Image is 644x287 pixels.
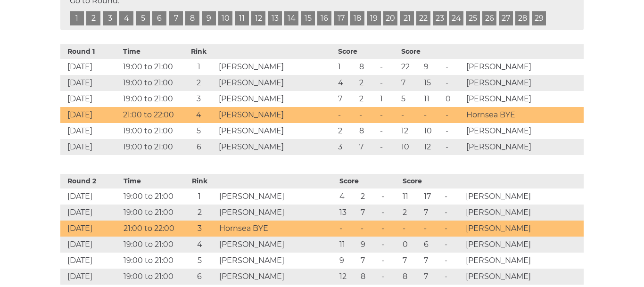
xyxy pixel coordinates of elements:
a: 19 [367,11,381,25]
a: 22 [416,11,430,25]
td: 7 [421,205,443,221]
td: - [379,269,400,285]
td: [PERSON_NAME] [216,91,336,107]
td: 21:00 to 22:00 [121,107,181,123]
td: [DATE] [60,91,121,107]
a: 17 [334,11,348,25]
td: - [443,123,464,139]
td: [PERSON_NAME] [464,123,584,139]
td: 9 [358,237,380,253]
th: Score [336,44,399,59]
a: 25 [466,11,480,25]
td: 6 [421,237,443,253]
td: [PERSON_NAME] [217,237,337,253]
td: - [443,107,464,123]
a: 28 [515,11,529,25]
td: [PERSON_NAME] [463,189,584,205]
td: - [442,205,463,221]
td: [PERSON_NAME] [463,253,584,269]
a: 6 [152,11,166,25]
td: 7 [421,269,443,285]
td: 10 [421,123,443,139]
th: Round 1 [60,44,121,59]
td: - [443,59,464,75]
a: 11 [235,11,249,25]
td: [PERSON_NAME] [216,139,336,155]
td: [PERSON_NAME] [217,253,337,269]
td: 8 [400,269,421,285]
th: Round 2 [60,174,121,189]
td: 1 [378,91,399,107]
th: Time [121,174,182,189]
td: 9 [337,253,358,269]
th: Rink [182,174,217,189]
td: 12 [337,269,358,285]
td: - [378,123,399,139]
td: [DATE] [60,205,121,221]
td: 7 [358,205,380,221]
td: 13 [337,205,358,221]
td: [DATE] [60,139,121,155]
td: - [379,253,400,269]
th: Score [399,44,464,59]
td: - [443,139,464,155]
td: 0 [443,91,464,107]
td: - [379,205,400,221]
td: 10 [399,139,421,155]
td: 4 [182,237,217,253]
td: [PERSON_NAME] [216,75,336,91]
td: 19:00 to 21:00 [121,269,182,285]
td: 19:00 to 21:00 [121,139,181,155]
td: 2 [400,205,421,221]
a: 7 [169,11,183,25]
a: 2 [86,11,100,25]
a: 23 [433,11,447,25]
td: 5 [399,91,421,107]
td: 0 [400,237,421,253]
td: 1 [182,189,217,205]
td: [DATE] [60,123,121,139]
td: 7 [358,253,380,269]
td: 7 [400,253,421,269]
td: 2 [357,75,378,91]
td: 3 [182,91,216,107]
td: 8 [357,123,378,139]
td: [DATE] [60,75,121,91]
td: - [442,221,463,237]
td: - [378,107,399,123]
td: - [400,221,421,237]
a: 15 [301,11,315,25]
td: - [378,59,399,75]
td: - [378,139,399,155]
td: 19:00 to 21:00 [121,91,181,107]
td: [DATE] [60,237,121,253]
td: 19:00 to 21:00 [121,237,182,253]
td: [PERSON_NAME] [463,221,584,237]
td: - [379,189,400,205]
td: - [336,107,357,123]
a: 4 [119,11,133,25]
a: 20 [383,11,397,25]
td: [DATE] [60,269,121,285]
td: 22 [399,59,421,75]
td: 17 [421,189,443,205]
td: 2 [358,189,380,205]
td: 5 [182,253,217,269]
a: 27 [499,11,513,25]
a: 16 [317,11,331,25]
a: 21 [400,11,414,25]
td: - [442,269,463,285]
td: [PERSON_NAME] [464,91,584,107]
a: 14 [284,11,298,25]
a: 9 [202,11,216,25]
td: [PERSON_NAME] [216,123,336,139]
td: - [399,107,421,123]
td: - [442,189,463,205]
a: 29 [532,11,546,25]
a: 24 [449,11,463,25]
td: [PERSON_NAME] [217,205,337,221]
td: 4 [182,107,216,123]
td: [PERSON_NAME] [216,59,336,75]
a: 13 [268,11,282,25]
td: 2 [182,205,217,221]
